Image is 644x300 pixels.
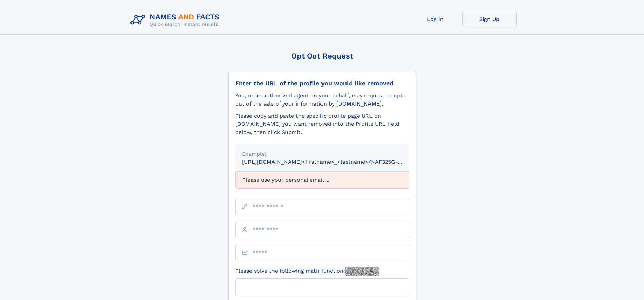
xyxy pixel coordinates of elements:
div: Please copy and paste the specific profile page URL on [DOMAIN_NAME] you want removed into the Pr... [235,112,409,136]
label: Please solve the following math function: [235,267,379,276]
div: Example: [242,150,402,158]
div: Opt Out Request [228,52,416,60]
div: Enter the URL of the profile you would like removed [235,79,409,87]
a: Sign Up [462,11,517,27]
div: You, or an authorized agent on your behalf, may request to opt-out of the sale of your informatio... [235,92,409,108]
small: [URL][DOMAIN_NAME]<firstname>_<lastname>/NAF325G-xxxxxxxx [242,159,422,165]
a: Log In [408,11,462,27]
div: Please use your personal email ... [235,171,409,188]
img: Logo Names and Facts [128,11,225,29]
